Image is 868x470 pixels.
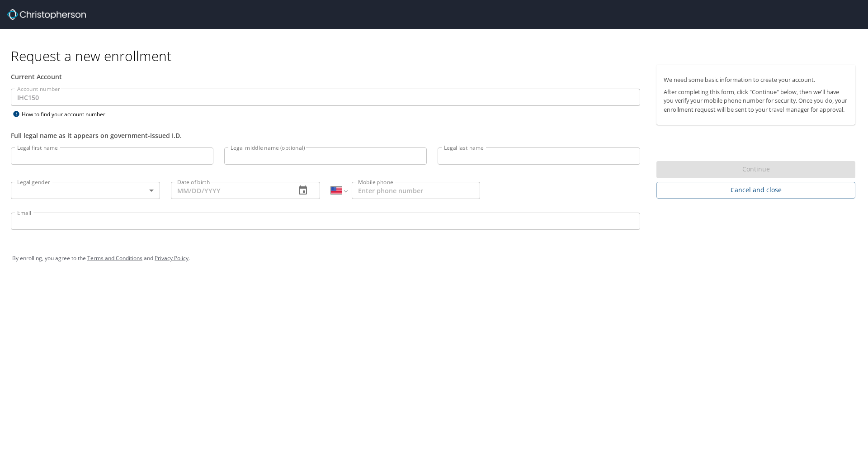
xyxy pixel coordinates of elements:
[12,247,856,270] div: By enrolling, you agree to the and .
[155,254,189,262] a: Privacy Policy
[11,131,640,140] div: Full legal name as it appears on government-issued I.D.
[352,182,480,199] input: Enter phone number
[664,88,848,114] p: After completing this form, click "Continue" below, then we'll have you verify your mobile phone ...
[87,254,142,262] a: Terms and Conditions
[656,182,855,199] button: Cancel and close
[11,182,160,199] div: ​
[664,185,848,196] span: Cancel and close
[11,47,863,65] h1: Request a new enrollment
[7,9,86,20] img: cbt logo
[664,76,848,84] p: We need some basic information to create your account.
[11,109,124,120] div: How to find your account number
[171,182,288,199] input: MM/DD/YYYY
[11,72,640,81] div: Current Account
